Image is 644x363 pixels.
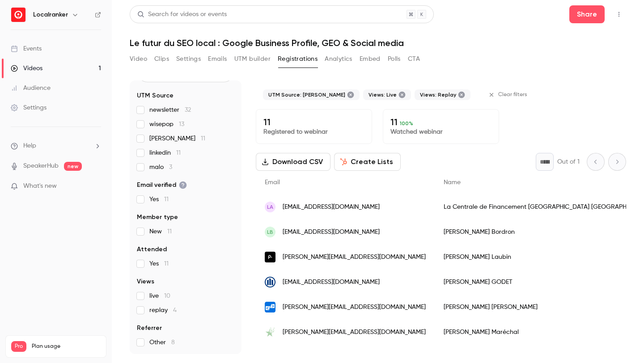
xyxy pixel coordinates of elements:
section: facet-groups [137,91,234,347]
span: wisepop [149,120,184,129]
span: UTM Source: [PERSON_NAME] [268,91,345,98]
button: Remove "Live views" from selected filters [398,91,406,98]
button: Video [130,52,147,66]
div: Settings [11,103,47,112]
span: Name [444,179,461,186]
p: Registered to webinar [263,127,364,136]
img: Localranker [11,8,25,22]
h6: Localranker [33,10,68,19]
span: Views: Replay [420,91,456,98]
span: [PERSON_NAME] [149,134,205,143]
button: Emails [208,52,227,66]
a: SpeakerHub [23,161,59,171]
div: Search for videos or events [137,10,227,19]
p: Watched webinar [390,127,491,136]
button: Top Bar Actions [612,7,626,21]
span: 11 [167,228,172,235]
span: Email [265,179,280,186]
p: 11 [390,117,491,127]
img: primelis.com [265,252,275,262]
button: Analytics [325,52,352,66]
span: linkedin [149,148,181,157]
span: 11 [164,261,169,267]
span: LA [267,203,273,211]
button: Settings [176,52,201,66]
button: Download CSV [256,153,330,171]
span: 11 [164,196,169,203]
span: LB [267,228,273,236]
span: 32 [185,107,191,113]
button: Polls [388,52,401,66]
span: Plan usage [32,343,101,350]
img: allianz.fr [265,277,275,287]
span: 100 % [400,120,413,127]
span: Attended [137,245,167,254]
span: Yes [149,195,169,204]
p: Out of 1 [557,157,580,166]
span: [EMAIL_ADDRESS][PERSON_NAME][DOMAIN_NAME] [283,353,426,362]
span: [PERSON_NAME][EMAIL_ADDRESS][DOMAIN_NAME] [283,303,426,312]
span: Views [137,277,154,286]
button: Clips [154,52,169,66]
span: Clear filters [498,91,527,98]
button: Create Lists [334,153,401,171]
button: Embed [360,52,381,66]
span: 3 [169,164,172,170]
span: 10 [164,293,170,299]
span: 8 [171,339,175,346]
span: malo [149,163,172,172]
button: CTA [408,52,420,66]
span: live [149,291,170,300]
span: Email verified [137,181,187,190]
span: replay [149,306,177,315]
img: opti.page [265,302,275,312]
button: Remove "jamey" from selected "UTM Source" filter [347,91,354,98]
p: 11 [263,117,364,127]
span: New [149,227,172,236]
span: 4 [173,307,177,313]
span: [EMAIL_ADDRESS][DOMAIN_NAME] [283,278,380,287]
span: Pro [11,341,26,352]
span: newsletter [149,106,191,114]
button: Remove "Replay views" from selected filters [458,91,465,98]
button: Clear filters [485,88,533,102]
span: [PERSON_NAME][EMAIL_ADDRESS][DOMAIN_NAME] [283,253,426,262]
span: 11 [201,135,205,142]
span: Help [23,141,36,151]
span: Referrer [137,324,162,333]
span: UTM Source [137,91,174,100]
button: UTM builder [234,52,271,66]
span: 13 [179,121,184,127]
div: Events [11,44,42,53]
span: [PERSON_NAME][EMAIL_ADDRESS][DOMAIN_NAME] [283,328,426,337]
span: Views: Live [369,91,397,98]
span: [EMAIL_ADDRESS][DOMAIN_NAME] [283,228,380,237]
div: Audience [11,84,51,93]
span: Yes [149,259,169,268]
span: Other [149,338,175,347]
img: camif-habitat.fr [265,352,275,363]
li: help-dropdown-opener [11,141,101,151]
span: new [64,162,82,171]
img: lesetoileuses.fr [265,327,275,338]
div: Videos [11,64,42,73]
span: What's new [23,181,57,191]
span: [EMAIL_ADDRESS][DOMAIN_NAME] [283,203,380,212]
button: Share [569,5,605,23]
button: Registrations [278,52,318,66]
span: Member type [137,213,178,222]
span: 11 [176,150,181,156]
h1: Le futur du SEO local : Google Business Profile, GEO & Social media [130,38,626,48]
